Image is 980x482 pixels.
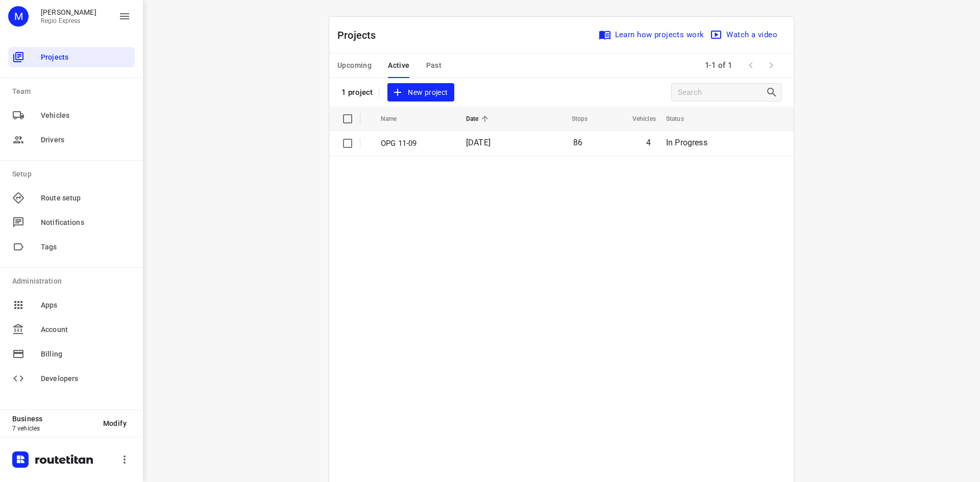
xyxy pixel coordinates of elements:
span: Next Page [761,55,781,75]
div: Notifications [8,212,135,233]
span: Projects [41,52,131,63]
div: M [8,6,29,27]
span: Upcoming [337,59,372,72]
span: In Progress [666,138,707,147]
span: Past [426,59,442,72]
div: Vehicles [8,105,135,125]
div: Search [766,86,781,98]
p: OPG 11-09 [381,138,451,149]
div: Developers [8,368,135,389]
span: Stops [558,113,588,125]
p: Max Bisseling [41,8,96,16]
span: New project [394,86,448,99]
p: Administration [12,276,135,287]
span: Vehicles [41,110,131,121]
span: Developers [41,373,131,384]
span: Name [381,113,410,125]
span: Modify [103,419,127,427]
span: Drivers [41,135,131,145]
span: Date [466,113,492,125]
p: Projects [337,28,384,43]
button: Modify [95,414,135,433]
span: Vehicles [619,113,656,125]
div: Projects [8,47,135,67]
span: 4 [646,138,651,147]
div: Account [8,319,135,340]
p: 7 vehicles [12,425,95,432]
span: Active [388,59,409,72]
div: Billing [8,344,135,364]
span: Apps [41,300,131,311]
div: Tags [8,237,135,257]
span: Notifications [41,217,131,228]
p: Team [12,86,135,97]
span: Account [41,324,131,335]
p: 1 project [341,88,373,97]
p: Setup [12,169,135,180]
button: New project [387,83,454,102]
span: 86 [573,138,582,147]
span: Billing [41,349,131,360]
p: Business [12,415,95,423]
span: Route setup [41,193,131,204]
input: Search projects [678,85,766,100]
div: Drivers [8,130,135,150]
span: Tags [41,242,131,252]
span: Previous Page [741,55,761,75]
div: Route setup [8,188,135,208]
div: Apps [8,295,135,315]
p: Regio Express [41,17,96,24]
span: 1-1 of 1 [701,55,737,77]
span: Status [666,113,697,125]
span: [DATE] [466,138,491,147]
